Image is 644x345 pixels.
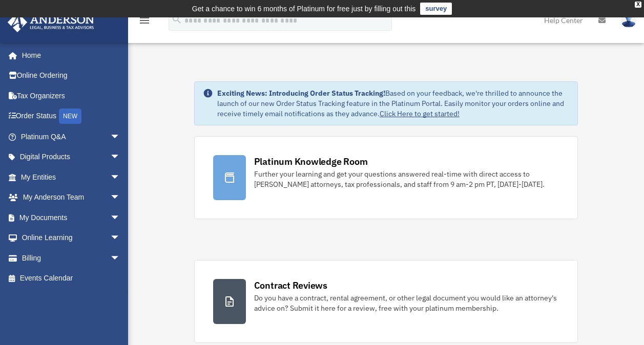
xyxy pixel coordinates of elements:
div: Based on your feedback, we're thrilled to announce the launch of our new Order Status Tracking fe... [217,88,570,119]
a: Contract Reviews Do you have a contract, rental agreement, or other legal document you would like... [194,260,578,343]
a: Home [7,45,131,66]
a: Tax Organizers [7,85,136,106]
div: Platinum Knowledge Room [254,155,368,168]
div: Contract Reviews [254,279,327,292]
a: My Documentsarrow_drop_down [7,207,136,228]
i: menu [138,14,151,27]
a: Platinum Knowledge Room Further your learning and get your questions answered real-time with dire... [194,136,578,219]
div: Further your learning and get your questions answered real-time with direct access to [PERSON_NAM... [254,169,559,189]
img: User Pic [621,13,636,28]
a: menu [138,18,151,27]
a: Events Calendar [7,268,136,289]
a: Order StatusNEW [7,106,136,127]
div: NEW [59,109,81,124]
span: arrow_drop_down [110,147,131,168]
a: Online Learningarrow_drop_down [7,228,136,248]
span: arrow_drop_down [110,167,131,188]
a: Online Ordering [7,66,136,86]
span: arrow_drop_down [110,228,131,249]
i: search [171,14,182,25]
div: close [635,2,641,8]
a: My Entitiesarrow_drop_down [7,167,136,187]
a: survey [420,3,452,15]
a: Billingarrow_drop_down [7,248,136,268]
span: arrow_drop_down [110,187,131,208]
span: arrow_drop_down [110,207,131,228]
a: Click Here to get started! [380,109,460,118]
div: Do you have a contract, rental agreement, or other legal document you would like an attorney's ad... [254,293,559,313]
a: My Anderson Teamarrow_drop_down [7,187,136,208]
div: Get a chance to win 6 months of Platinum for free just by filling out this [192,3,416,15]
a: Platinum Q&Aarrow_drop_down [7,126,136,147]
img: Anderson Advisors Platinum Portal [5,12,97,32]
span: arrow_drop_down [110,126,131,147]
a: Digital Productsarrow_drop_down [7,147,136,167]
strong: Exciting News: Introducing Order Status Tracking! [217,89,385,98]
span: arrow_drop_down [110,248,131,269]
